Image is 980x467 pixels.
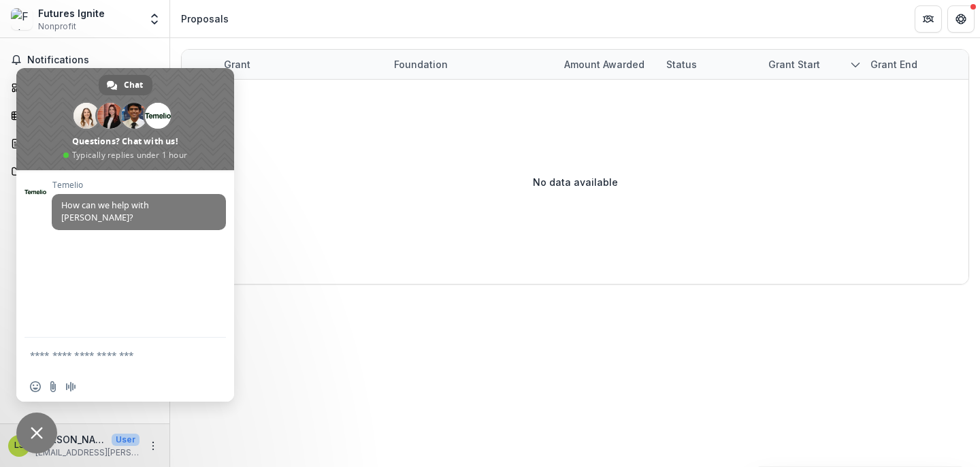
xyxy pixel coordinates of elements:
[947,5,975,33] button: Get Help
[915,5,942,33] button: Partners
[5,49,164,71] button: Notifications
[176,9,234,29] nav: breadcrumb
[216,50,386,79] div: Grant
[99,75,152,95] a: Chat
[5,104,164,127] a: Tasks
[386,50,556,79] div: Foundation
[658,57,705,71] div: Status
[556,50,658,79] div: Amount awarded
[181,12,229,26] div: Proposals
[16,413,57,453] a: Close chat
[48,381,59,392] span: Send a file
[862,50,964,79] div: Grant end
[658,50,760,79] div: Status
[5,160,164,182] a: Documents
[386,57,456,71] div: Foundation
[5,76,164,99] a: Dashboard
[216,57,259,71] div: Grant
[14,441,24,450] div: Liz Sumpter
[760,50,862,79] div: Grant start
[145,5,164,33] button: Open entity switcher
[145,438,161,454] button: More
[760,57,828,71] div: Grant start
[850,59,861,70] svg: sorted descending
[61,199,149,223] span: How can we help with [PERSON_NAME]?
[11,8,33,30] img: Futures Ignite
[35,432,106,447] p: [PERSON_NAME]
[30,381,41,392] span: Insert an emoji
[35,447,140,459] p: [EMAIL_ADDRESS][PERSON_NAME][DOMAIN_NAME]
[27,54,159,66] span: Notifications
[112,434,140,446] p: User
[30,338,193,372] textarea: Compose your message...
[556,57,653,71] div: Amount awarded
[533,175,618,189] p: No data available
[38,20,76,33] span: Nonprofit
[124,75,143,95] span: Chat
[65,381,76,392] span: Audio message
[5,132,164,155] a: Proposals
[862,57,926,71] div: Grant end
[52,180,226,190] span: Temelio
[38,6,105,20] div: Futures Ignite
